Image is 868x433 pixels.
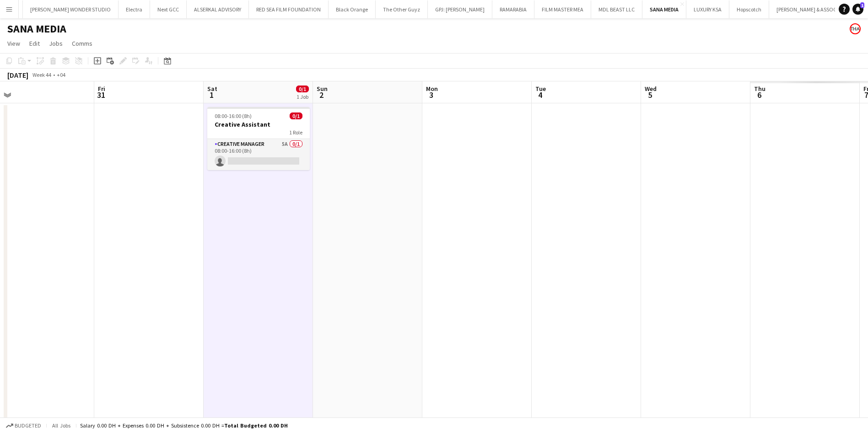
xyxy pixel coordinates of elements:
span: Week 44 [30,71,53,78]
span: Edit [29,39,40,48]
span: Comms [72,39,92,48]
div: [DATE] [7,70,28,80]
span: Total Budgeted 0.00 DH [224,422,288,429]
a: Jobs [45,37,66,49]
span: 1 [860,2,864,8]
app-user-avatar: Enas Ahmed [850,23,861,34]
h1: SANA MEDIA [7,22,66,36]
span: Budgeted [15,422,41,429]
a: View [4,37,24,49]
button: LUXURY KSA [686,0,729,18]
button: SANA MEDIA [642,0,686,18]
span: View [7,39,20,48]
button: RAMARABIA [492,0,534,18]
button: Hopscotch [729,0,769,18]
button: Black Orange [329,0,376,18]
span: Jobs [49,39,63,48]
a: Comms [68,37,96,49]
button: The Other Guyz [376,0,428,18]
div: +04 [57,71,65,78]
a: 1 [852,4,863,15]
span: All jobs [50,422,72,429]
button: Electra [119,0,150,18]
button: RED SEA FILM FOUNDATION [249,0,329,18]
div: Salary 0.00 DH + Expenses 0.00 DH + Subsistence 0.00 DH = [80,422,288,429]
button: FILM MASTER MEA [534,0,591,18]
button: Next GCC [150,0,187,18]
button: MDL BEAST LLC [591,0,642,18]
button: [PERSON_NAME] WONDER STUDIO [23,0,119,18]
button: ALSERKAL ADVISORY [187,0,249,18]
button: Budgeted [5,421,43,431]
a: Edit [26,37,43,49]
button: GPJ: [PERSON_NAME] [428,0,492,18]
